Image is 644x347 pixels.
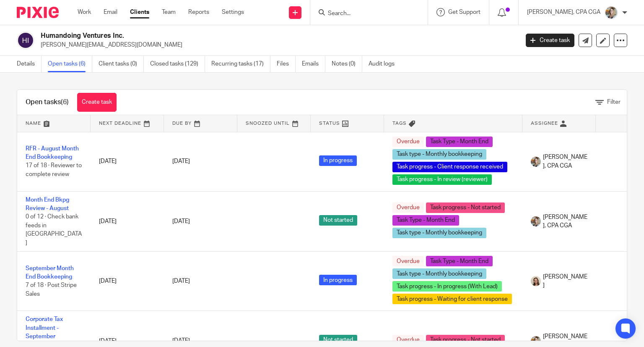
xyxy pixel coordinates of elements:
[392,202,424,213] span: Overdue
[448,9,480,15] span: Get Support
[543,213,587,230] span: [PERSON_NAME], CPA CGA
[26,316,63,339] a: Corporate Tax Installment - September
[543,273,587,290] span: [PERSON_NAME]
[531,336,541,346] img: Chrissy%20McGale%20Bio%20Pic%201.jpg
[246,121,290,126] span: Snoozed Until
[531,157,541,167] img: Chrissy%20McGale%20Bio%20Pic%201.jpg
[369,56,401,72] a: Audit logs
[327,10,402,18] input: Search
[162,8,176,16] a: Team
[392,281,502,292] span: Task progress - In progress (With Lead)
[392,137,424,147] span: Overdue
[172,218,190,224] span: [DATE]
[319,155,357,166] span: In progress
[392,228,486,238] span: Task type - Monthly bookkeeping
[319,275,357,285] span: In progress
[77,93,117,112] a: Create task
[91,132,164,191] td: [DATE]
[527,8,600,16] p: [PERSON_NAME], CPA CGA
[17,32,34,49] img: svg%3E
[392,174,492,185] span: Task progress - In review (reviewer)
[277,56,296,72] a: Files
[426,137,493,147] span: Task Type - Month End
[392,215,459,226] span: Task Type - Month End
[150,56,205,72] a: Closed tasks (129)
[26,282,77,297] span: 7 of 18 · Post Stripe Sales
[26,98,69,107] h1: Open tasks
[91,191,164,252] td: [DATE]
[26,146,79,160] a: RFR - August Month End Bookkeeping
[392,335,424,345] span: Overdue
[392,256,424,266] span: Overdue
[222,8,244,16] a: Settings
[319,215,357,226] span: Not started
[607,99,621,105] span: Filter
[211,56,270,72] a: Recurring tasks (17)
[319,335,357,345] span: Not started
[188,8,209,16] a: Reports
[26,163,82,178] span: 17 of 18 · Reviewer to complete review
[61,99,69,105] span: (6)
[17,7,59,18] img: Pixie
[526,34,574,47] a: Create task
[41,32,419,40] h2: Humandoing Ventures Inc.
[130,8,149,16] a: Clients
[426,335,505,345] span: Task progress - Not started
[26,197,69,211] a: Month End Bkpg Review - August
[172,158,190,164] span: [DATE]
[426,256,493,266] span: Task Type - Month End
[392,121,407,126] span: Tags
[99,56,144,72] a: Client tasks (0)
[426,202,505,213] span: Task progress - Not started
[392,149,486,160] span: Task type - Monthly bookkeeping
[531,276,541,286] img: Morgan.JPG
[543,153,587,170] span: [PERSON_NAME], CPA CGA
[91,252,164,311] td: [DATE]
[392,294,512,304] span: Task progress - Waiting for client response
[332,56,362,72] a: Notes (0)
[392,162,507,172] span: Task progress - Client response received
[172,338,190,344] span: [DATE]
[78,8,91,16] a: Work
[26,266,74,280] a: September Month End Bookkeeping
[172,278,190,284] span: [DATE]
[392,268,486,279] span: Task type - Monthly bookkeeping
[605,6,618,19] img: Chrissy%20McGale%20Bio%20Pic%201.jpg
[41,41,513,49] p: [PERSON_NAME][EMAIL_ADDRESS][DOMAIN_NAME]
[26,214,82,246] span: 0 of 12 · Check bank feeds in [GEOGRAPHIC_DATA]
[104,8,117,16] a: Email
[48,56,92,72] a: Open tasks (6)
[531,216,541,226] img: Chrissy%20McGale%20Bio%20Pic%201.jpg
[319,121,340,126] span: Status
[302,56,325,72] a: Emails
[17,56,42,72] a: Details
